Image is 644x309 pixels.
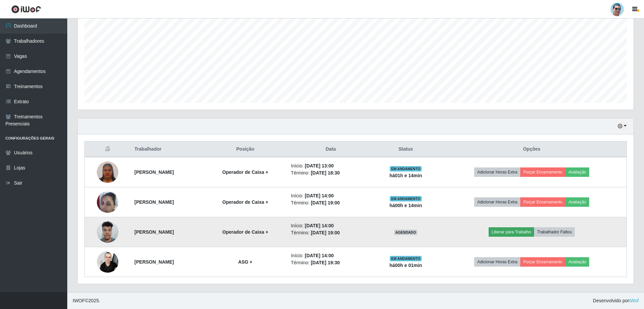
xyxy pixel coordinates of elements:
li: Início: [291,252,371,259]
time: [DATE] 19:30 [311,260,340,265]
button: Avaliação [565,167,589,177]
button: Adicionar Horas Extra [474,167,520,177]
time: [DATE] 14:00 [305,223,334,228]
span: IWOF [73,298,85,303]
span: EM ANDAMENTO [390,256,422,261]
button: Trabalhador Faltou [534,227,575,237]
th: Opções [437,142,627,157]
button: Forçar Encerramento [520,197,565,207]
time: [DATE] 13:00 [305,163,334,168]
img: 1752886707341.jpeg [97,160,118,184]
strong: [PERSON_NAME] [135,169,174,175]
strong: Operador de Caixa + [222,199,268,205]
time: [DATE] 18:30 [311,170,340,176]
span: EM ANDAMENTO [390,196,422,201]
button: Forçar Encerramento [520,257,565,267]
img: 1747925689059.jpeg [97,247,118,276]
strong: [PERSON_NAME] [135,259,174,265]
img: 1658953242663.jpeg [97,188,118,216]
button: Forçar Encerramento [520,167,565,177]
a: iWof [629,298,639,303]
button: Avaliação [565,197,589,207]
li: Término: [291,169,371,177]
li: Término: [291,199,371,206]
li: Término: [291,259,371,266]
span: © 2025 . [73,297,100,304]
time: [DATE] 19:00 [311,200,340,205]
time: [DATE] 14:00 [305,253,334,258]
strong: [PERSON_NAME] [135,199,174,205]
time: [DATE] 14:00 [305,193,334,198]
strong: há 00 h e 01 min [389,263,422,268]
th: Posição [204,142,287,157]
li: Término: [291,229,371,236]
strong: ASG + [238,259,252,265]
li: Início: [291,192,371,199]
th: Trabalhador [130,142,204,157]
th: Data [287,142,375,157]
li: Início: [291,162,371,169]
strong: Operador de Caixa + [222,229,268,235]
span: Desenvolvido por [593,297,639,304]
button: Avaliação [565,257,589,267]
strong: [PERSON_NAME] [135,229,174,235]
strong: Operador de Caixa + [222,169,268,175]
button: Liberar para Trabalho [489,227,534,237]
li: Início: [291,222,371,229]
strong: há 00 h e 14 min [389,203,422,208]
button: Adicionar Horas Extra [474,257,520,267]
strong: há 01 h e 14 min [389,173,422,178]
button: Adicionar Horas Extra [474,197,520,207]
th: Status [375,142,437,157]
img: 1751861377201.jpeg [97,218,118,246]
span: EM ANDAMENTO [390,166,422,171]
span: AGENDADO [394,230,418,235]
time: [DATE] 19:00 [311,230,340,235]
img: CoreUI Logo [11,5,41,13]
